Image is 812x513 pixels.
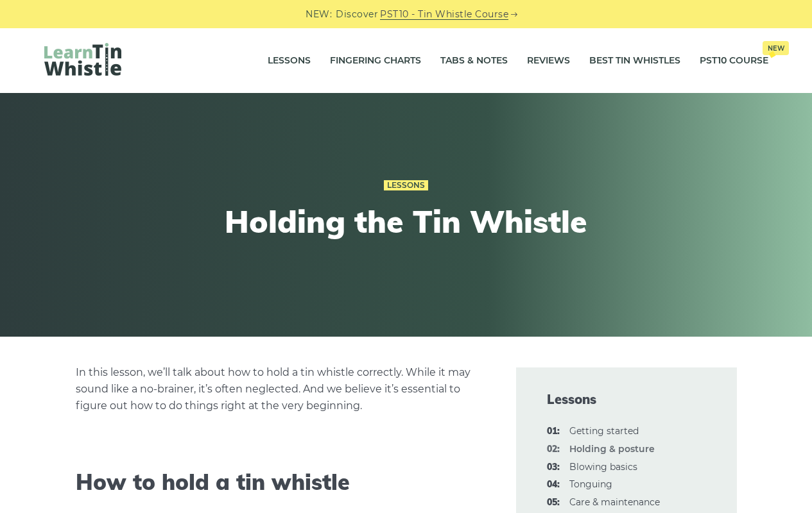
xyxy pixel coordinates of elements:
[547,424,560,439] span: 01:
[589,45,680,77] a: Best Tin Whistles
[763,41,789,55] span: New
[569,425,639,437] a: 01:Getting started
[440,45,508,77] a: Tabs & Notes
[700,45,768,77] a: PST10 CourseNew
[44,43,121,76] img: LearnTinWhistle.com
[547,460,560,475] span: 03:
[268,45,311,77] a: Lessons
[76,469,485,496] h2: How to hold a tin whistle
[569,496,660,508] a: 05:Care & maintenance
[569,478,612,490] a: 04:Tonguing
[569,461,637,473] a: 03:Blowing basics
[384,180,428,190] a: Lessons
[527,45,570,77] a: Reviews
[547,477,560,492] span: 04:
[76,364,485,414] p: In this lesson, we’ll talk about how to hold a tin whistle correctly. While it may sound like a n...
[547,442,560,457] span: 02:
[547,495,560,510] span: 05:
[170,203,643,240] h1: Holding the Tin Whistle
[330,45,421,77] a: Fingering Charts
[547,391,706,408] span: Lessons
[569,443,655,455] strong: Holding & posture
